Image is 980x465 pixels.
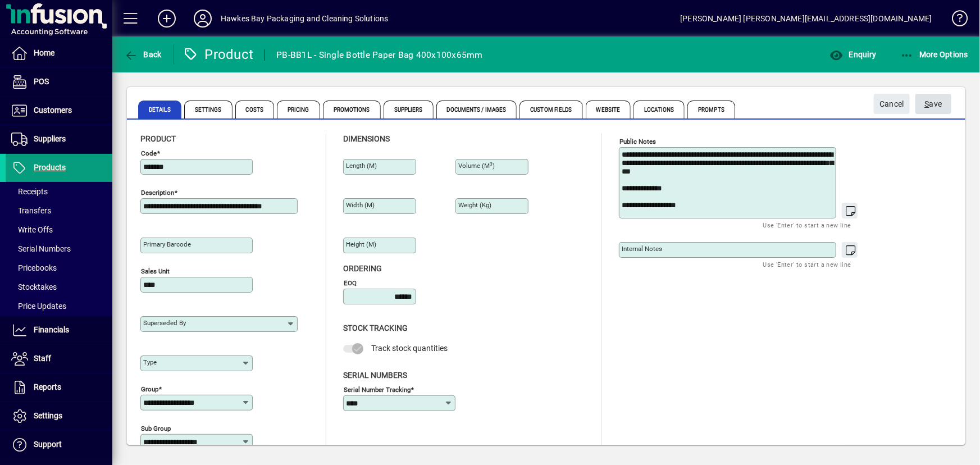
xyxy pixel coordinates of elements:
button: Enquiry [827,44,879,65]
mat-label: Description [141,189,174,197]
a: Reports [6,373,112,402]
span: Details [138,101,181,118]
mat-label: Sub group [141,425,171,432]
span: Promotions [323,101,381,118]
span: Stocktakes [11,282,57,291]
app-page-header-button: Back [112,44,174,65]
mat-hint: Use 'Enter' to start a new line [763,218,851,231]
mat-label: Volume (m ) [458,162,495,170]
mat-label: Height (m) [346,240,376,248]
sup: 3 [490,161,493,167]
mat-label: Primary barcode [143,240,191,248]
div: Product [183,45,254,63]
button: Add [149,8,185,29]
a: Staff [6,345,112,373]
span: Support [34,440,62,449]
a: Customers [6,97,112,125]
span: POS [34,77,49,86]
a: Pricebooks [6,258,112,277]
span: Costs [235,101,275,118]
span: Settings [184,101,233,118]
button: More Options [897,44,972,65]
span: Receipts [11,187,48,196]
span: Prompts [687,101,735,118]
span: Settings [34,411,62,420]
span: Documents / Images [436,101,517,118]
button: Cancel [874,94,910,114]
span: Financials [34,325,69,334]
button: Back [121,44,165,65]
mat-label: Superseded by [143,319,186,327]
mat-label: Weight (Kg) [458,201,491,209]
span: Suppliers [384,101,434,118]
a: Serial Numbers [6,239,112,258]
a: Suppliers [6,125,112,153]
span: Transfers [11,206,51,215]
div: Hawkes Bay Packaging and Cleaning Solutions [221,10,389,28]
a: Receipts [6,182,112,201]
span: Home [34,48,54,57]
a: Home [6,39,112,67]
span: Price Updates [11,302,66,311]
span: Dimensions [343,134,390,143]
div: PB-BB1L - Single Bottle Paper Bag 400x100x65mm [276,46,483,64]
span: Customers [34,106,72,115]
span: More Options [900,50,969,59]
a: Knowledge Base [943,2,966,39]
a: POS [6,68,112,96]
mat-label: Code [141,149,157,157]
span: Pricebooks [11,263,57,272]
span: Enquiry [829,50,876,59]
span: Track stock quantities [371,344,448,353]
span: Custom Fields [519,101,582,118]
span: Cancel [879,95,904,113]
a: Settings [6,402,112,430]
span: S [925,99,929,108]
mat-label: Width (m) [346,201,375,209]
button: Profile [185,8,221,29]
mat-hint: Use 'Enter' to start a new line [763,258,851,271]
span: Pricing [277,101,320,118]
a: Transfers [6,201,112,220]
span: Reports [34,382,61,391]
span: ave [925,95,942,113]
div: [PERSON_NAME] [PERSON_NAME][EMAIL_ADDRESS][DOMAIN_NAME] [680,10,932,28]
span: Serial Numbers [11,244,71,253]
span: Product [140,134,176,143]
span: Ordering [343,264,382,273]
mat-label: Length (m) [346,162,377,170]
span: Suppliers [34,134,66,143]
mat-label: Sales unit [141,267,170,275]
a: Write Offs [6,220,112,239]
span: Staff [34,354,51,363]
span: Write Offs [11,225,53,234]
span: Website [586,101,631,118]
a: Financials [6,316,112,344]
button: Save [915,94,951,114]
span: Products [34,163,66,172]
mat-label: Type [143,358,157,366]
mat-label: Internal Notes [622,245,662,253]
mat-label: Public Notes [619,138,656,145]
span: Stock Tracking [343,323,408,332]
a: Stocktakes [6,277,112,297]
span: Back [124,50,162,59]
a: Support [6,431,112,459]
a: Price Updates [6,297,112,316]
mat-label: EOQ [344,279,357,287]
mat-label: Group [141,385,158,393]
span: Locations [633,101,685,118]
mat-label: Serial Number tracking [344,385,411,393]
span: Serial Numbers [343,371,407,380]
